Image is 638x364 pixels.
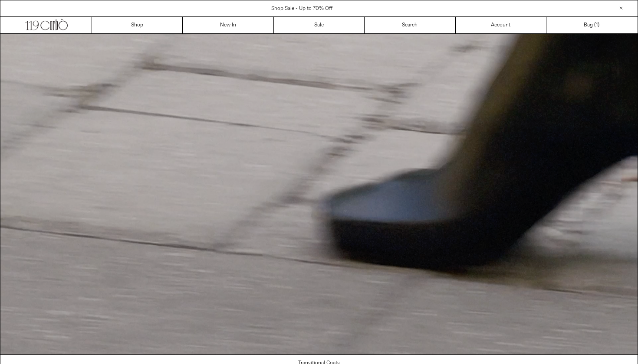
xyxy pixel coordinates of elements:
[456,17,546,33] a: Account
[271,5,332,12] a: Shop Sale - Up to 70% Off
[596,22,598,29] span: 1
[596,21,599,29] span: )
[183,17,273,33] a: New In
[274,17,365,33] a: Sale
[0,34,638,354] video: Your browser does not support the video tag.
[546,17,637,33] a: Bag ()
[92,17,183,33] a: Shop
[365,17,455,33] a: Search
[0,350,638,357] a: Your browser does not support the video tag.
